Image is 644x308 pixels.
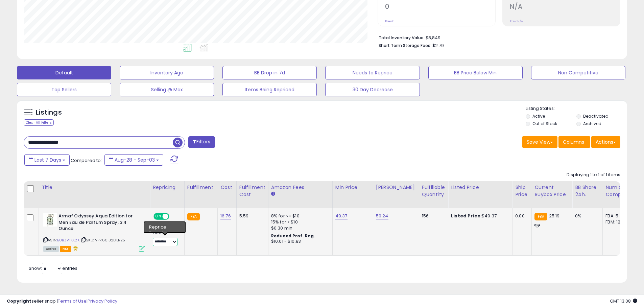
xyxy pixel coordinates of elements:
a: 49.37 [335,213,348,219]
button: Inventory Age [120,66,214,79]
div: Displaying 1 to 1 of 1 items [567,172,620,178]
b: Short Term Storage Fees: [379,43,431,48]
span: 25.19 [549,213,560,219]
label: Active [532,113,545,119]
button: Save View [522,136,557,148]
div: 0.00 [515,213,526,219]
span: Aug-28 - Sep-03 [115,157,155,163]
label: Archived [583,121,601,126]
span: Last 7 Days [34,157,61,163]
div: ASIN: [43,213,145,251]
div: BB Share 24h. [575,184,600,198]
button: Items Being Repriced [222,83,317,96]
small: Prev: N/A [510,19,523,23]
a: Terms of Use [58,298,87,304]
div: Fulfillment [187,184,215,191]
b: Reduced Prof. Rng. [271,233,315,239]
div: Amazon AI * [153,223,179,230]
div: 0% [575,213,597,219]
b: Armaf Odyssey Aqua Edition for Men Eau de Parfum Spray, 3.4 Ounce [58,213,141,234]
button: Actions [591,136,620,148]
span: FBA [60,246,71,252]
span: Columns [563,139,584,145]
button: Top Sellers [17,83,111,96]
div: 156 [422,213,443,219]
div: $0.30 min [271,225,327,231]
button: Non Competitive [531,66,625,79]
a: 16.76 [220,213,231,219]
button: Columns [558,136,590,148]
div: 5.59 [239,213,263,219]
button: Default [17,66,111,79]
div: Num of Comp. [605,184,630,198]
p: Listing States: [526,105,627,112]
div: $10.01 - $10.83 [271,239,327,244]
div: 15% for > $10 [271,219,327,225]
h5: Listings [36,108,62,117]
div: Clear All Filters [24,119,54,126]
button: BB Price Below Min [428,66,523,79]
small: Amazon Fees. [271,191,275,197]
i: hazardous material [71,246,78,251]
small: FBA [534,213,547,220]
a: B0BZVTKK2K [57,237,79,243]
button: BB Drop in 7d [222,66,317,79]
div: Ship Price [515,184,529,198]
span: $2.79 [432,42,444,49]
small: Prev: 0 [385,19,395,23]
div: [PERSON_NAME] [376,184,416,191]
div: $49.37 [451,213,507,219]
span: All listings currently available for purchase on Amazon [43,246,59,252]
b: Total Inventory Value: [379,35,425,41]
div: seller snap | | [7,298,117,305]
button: Selling @ Max [120,83,214,96]
b: Listed Price: [451,213,482,219]
div: Cost [220,184,234,191]
a: 59.24 [376,213,388,219]
h2: 0 [385,3,495,12]
div: Listed Price [451,184,509,191]
button: Last 7 Days [24,154,70,166]
span: Show: entries [29,265,77,271]
small: FBA [187,213,200,220]
div: Fulfillment Cost [239,184,265,198]
h2: N/A [510,3,620,12]
div: Title [42,184,147,191]
div: FBM: 12 [605,219,628,225]
span: | SKU: VPR66132DLR25 [80,237,125,243]
span: 2025-09-11 13:08 GMT [610,298,637,304]
div: Amazon Fees [271,184,330,191]
button: Aug-28 - Sep-03 [104,154,163,166]
button: Filters [188,136,215,148]
span: OFF [168,214,179,219]
div: Preset: [153,231,179,246]
img: 41GGwpppcbL._SL40_.jpg [43,213,57,227]
div: 8% for <= $10 [271,213,327,219]
div: FBA: 5 [605,213,628,219]
div: Repricing [153,184,182,191]
span: ON [154,214,163,219]
div: Current Buybox Price [534,184,569,198]
div: Min Price [335,184,370,191]
button: 30 Day Decrease [325,83,420,96]
a: Privacy Policy [88,298,117,304]
span: Compared to: [71,157,102,164]
label: Out of Stock [532,121,557,126]
label: Deactivated [583,113,609,119]
strong: Copyright [7,298,31,304]
div: Fulfillable Quantity [422,184,445,198]
button: Needs to Reprice [325,66,420,79]
li: $8,849 [379,33,615,41]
